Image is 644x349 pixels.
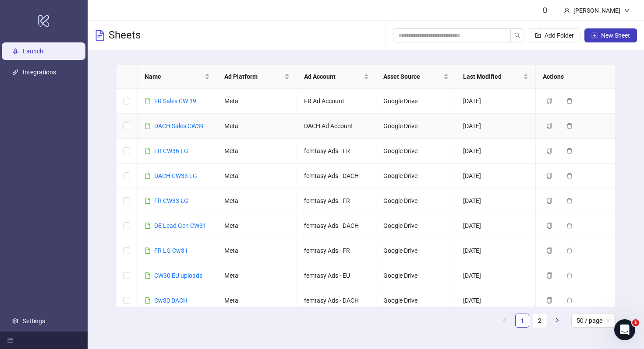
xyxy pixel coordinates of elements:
[224,72,283,81] span: Ad Platform
[145,198,151,204] span: file
[376,263,456,288] td: Google Drive
[456,89,536,114] td: [DATE]
[376,188,456,213] td: Google Drive
[217,188,297,213] td: Meta
[632,319,639,326] span: 1
[376,114,456,139] td: Google Drive
[23,318,45,325] a: Settings
[536,65,616,89] th: Actions
[145,123,151,129] span: file
[546,248,552,254] span: copy
[533,314,547,328] li: 2
[217,164,297,188] td: Meta
[297,213,377,238] td: femtasy Ads - DACH
[566,123,573,129] span: delete
[154,172,197,179] a: DACH CW33 LG
[145,72,203,81] span: Name
[546,272,552,279] span: copy
[376,288,456,313] td: Google Drive
[542,7,548,13] span: bell
[566,98,573,104] span: delete
[217,139,297,164] td: Meta
[376,238,456,263] td: Google Drive
[154,272,202,279] a: CW30 EU uploads
[546,297,552,304] span: copy
[217,213,297,238] td: Meta
[217,65,297,89] th: Ad Platform
[614,319,635,340] iframe: Intercom live chat
[145,272,151,279] span: file
[217,288,297,313] td: Meta
[566,272,573,279] span: delete
[502,318,507,323] span: left
[456,213,536,238] td: [DATE]
[456,188,536,213] td: [DATE]
[456,164,536,188] td: [DATE]
[456,65,536,89] th: Last Modified
[546,123,552,129] span: copy
[546,198,552,204] span: copy
[138,65,217,89] th: Name
[546,98,552,104] span: copy
[383,72,442,81] span: Asset Source
[145,248,151,254] span: file
[498,314,512,328] button: left
[456,238,536,263] td: [DATE]
[601,32,630,39] span: New Sheet
[297,114,377,139] td: DACH Ad Account
[109,28,141,42] h3: Sheets
[376,89,456,114] td: Google Drive
[535,32,541,38] span: folder-add
[145,297,151,304] span: file
[516,314,529,327] a: 1
[145,98,151,104] span: file
[145,173,151,179] span: file
[456,288,536,313] td: [DATE]
[546,223,552,229] span: copy
[566,297,573,304] span: delete
[154,122,204,129] a: DACH Sales CW39
[456,263,536,288] td: [DATE]
[95,30,105,41] span: file-text
[297,164,377,188] td: femtasy Ads - DACH
[571,314,616,328] div: Page Size
[566,173,573,179] span: delete
[297,238,377,263] td: femtasy Ads - FR
[297,65,377,89] th: Ad Account
[376,139,456,164] td: Google Drive
[550,314,564,328] button: right
[566,248,573,254] span: delete
[564,7,570,14] span: user
[217,263,297,288] td: Meta
[154,98,196,105] a: FR Sales CW 39
[566,198,573,204] span: delete
[456,114,536,139] td: [DATE]
[154,247,188,254] a: FR LG Cw31
[297,89,377,114] td: FR Ad Account
[545,32,574,39] span: Add Folder
[297,188,377,213] td: femtasy Ads - FR
[7,337,13,343] span: menu-fold
[376,213,456,238] td: Google Drive
[376,65,456,89] th: Asset Source
[145,148,151,154] span: file
[23,69,56,76] a: Integrations
[584,28,637,42] button: New Sheet
[154,197,188,204] a: FR CW33 LG
[546,148,552,154] span: copy
[555,318,560,323] span: right
[591,32,598,38] span: plus-square
[154,222,206,229] a: DE Lead Gen CW31
[217,238,297,263] td: Meta
[550,314,564,328] li: Next Page
[566,223,573,229] span: delete
[546,173,552,179] span: copy
[154,297,188,304] a: Cw30 DACH
[154,147,188,154] a: FR CW36 LG
[624,7,630,14] span: down
[297,139,377,164] td: femtasy Ads - FR
[528,28,581,42] button: Add Folder
[570,6,624,15] div: [PERSON_NAME]
[498,314,512,328] li: Previous Page
[515,314,529,328] li: 1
